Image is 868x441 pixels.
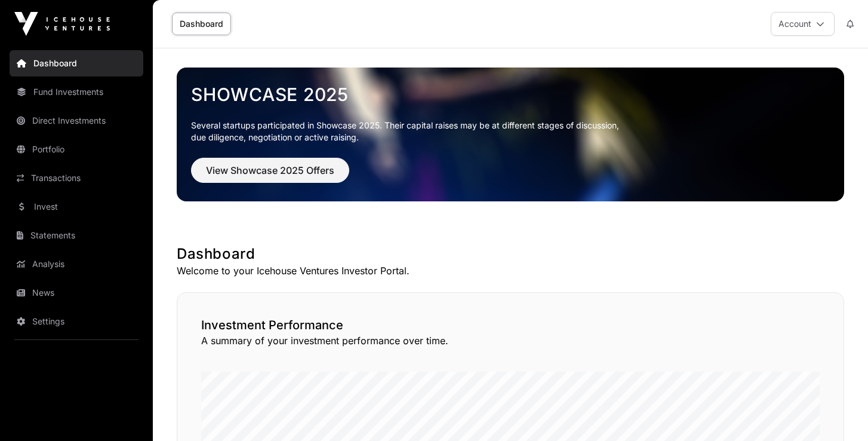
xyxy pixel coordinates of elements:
[10,136,143,163] a: Portfolio
[10,79,143,105] a: Fund Investments
[10,280,143,306] a: News
[191,120,830,143] p: Several startups participated in Showcase 2025. Their capital raises may be at different stages o...
[206,163,334,177] span: View Showcase 2025 Offers
[14,12,110,36] img: Icehouse Ventures Logo
[191,158,349,183] button: View Showcase 2025 Offers
[771,12,835,36] button: Account
[177,68,844,201] img: Showcase 2025
[10,194,143,220] a: Invest
[10,308,143,335] a: Settings
[10,50,143,76] a: Dashboard
[808,384,868,441] iframe: Chat Widget
[10,251,143,277] a: Analysis
[191,84,830,105] a: Showcase 2025
[191,170,349,182] a: View Showcase 2025 Offers
[177,264,844,278] p: Welcome to your Icehouse Ventures Investor Portal.
[172,13,231,35] a: Dashboard
[201,333,820,348] p: A summary of your investment performance over time.
[10,165,143,191] a: Transactions
[10,222,143,249] a: Statements
[201,317,820,333] h2: Investment Performance
[177,244,844,264] h1: Dashboard
[10,108,143,134] a: Direct Investments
